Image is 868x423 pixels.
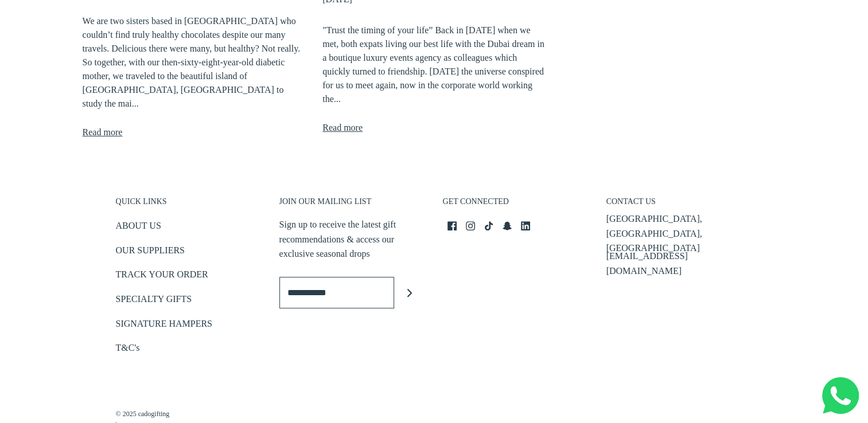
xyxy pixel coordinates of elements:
h3: CONTACT US [606,197,753,213]
div: We are two sisters based in [GEOGRAPHIC_DATA] who couldn’t find truly healthy chocolates despite ... [83,14,306,111]
a: TRACK YOUR ORDER [116,267,208,286]
a: ABOUT US [116,218,161,237]
div: "Trust the timing of your life” Back in [DATE] when we met, both expats living our best life with... [322,23,546,106]
h3: JOIN OUR MAILING LIST [279,197,426,213]
a: Read more [322,120,363,135]
a: T&C's [116,340,140,359]
img: Whatsapp [822,377,859,414]
button: Join [394,277,426,308]
a: SIGNATURE HAMPERS [116,316,212,335]
h3: GET CONNECTED [443,197,589,213]
p: Sign up to receive the latest gift recommendations & access our exclusive seasonal drops [279,217,426,261]
a: OUR SUPPLIERS [116,243,185,262]
a: Read more [83,125,123,140]
a: SPECIALTY GIFTS [116,292,192,311]
input: Enter email [279,277,394,308]
h3: QUICK LINKS [116,197,262,213]
p: [GEOGRAPHIC_DATA], [GEOGRAPHIC_DATA], [GEOGRAPHIC_DATA] [606,211,753,256]
p: [EMAIL_ADDRESS][DOMAIN_NAME] [606,249,753,278]
a: © 2025 cadogifting [116,409,172,420]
